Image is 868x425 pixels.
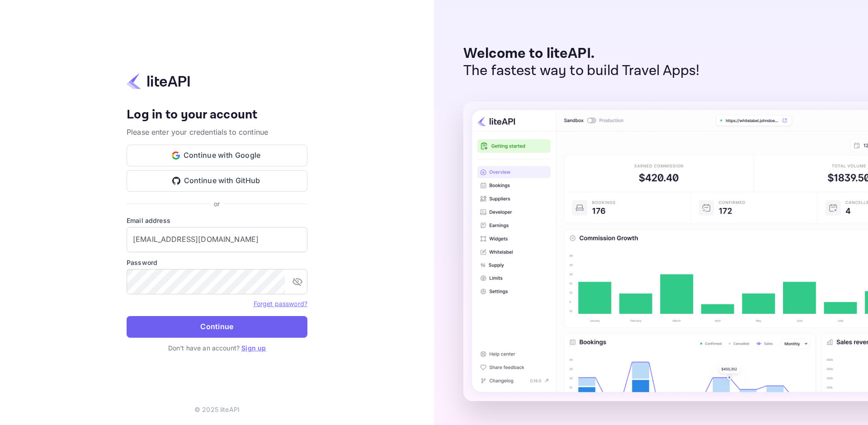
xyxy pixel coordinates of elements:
[463,45,700,62] p: Welcome to liteAPI.
[127,145,307,166] button: Continue with Google
[127,72,190,90] img: liteapi
[127,343,307,353] p: Don't have an account?
[127,258,307,267] label: Password
[288,273,307,291] button: toggle password visibility
[214,199,220,208] p: or
[127,107,307,123] h4: Log in to your account
[241,344,266,352] a: Sign up
[254,299,307,308] a: Forget password?
[127,316,307,338] button: Continue
[127,127,307,137] p: Please enter your credentials to continue
[127,227,307,252] input: Enter your email address
[194,405,240,414] p: © 2025 liteAPI
[254,300,307,307] a: Forget password?
[127,170,307,192] button: Continue with GitHub
[127,216,307,225] label: Email address
[463,62,700,80] p: The fastest way to build Travel Apps!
